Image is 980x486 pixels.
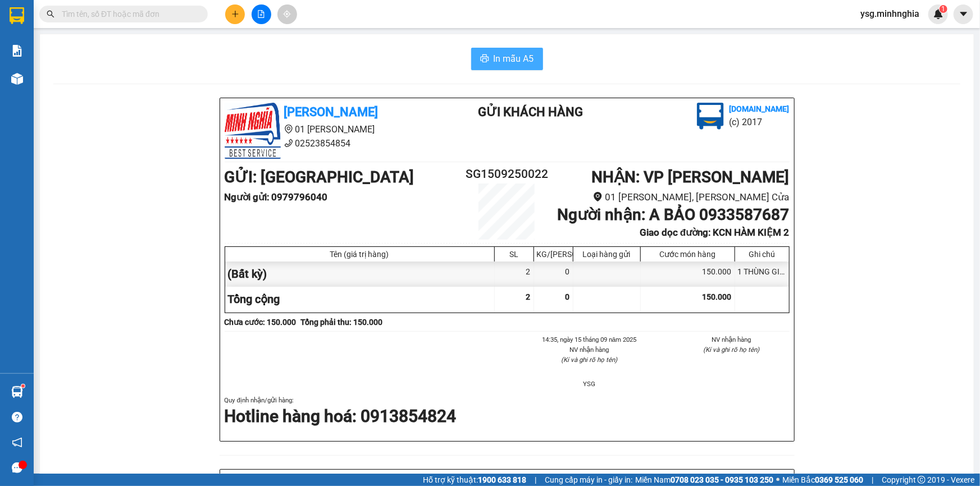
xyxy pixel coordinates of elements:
span: Hỗ trợ kỹ thuật: [423,474,526,486]
i: (Kí và ghi rõ họ tên) [704,346,760,354]
li: NV nhận hàng [674,334,790,345]
span: notification [12,437,22,448]
span: | [872,474,873,486]
b: [PERSON_NAME] [284,105,379,119]
span: copyright [918,476,926,484]
h2: SG1509250022 [460,165,554,184]
span: 1 [941,5,945,13]
img: solution-icon [11,45,23,57]
b: Người gửi : 0979796040 [225,191,328,203]
span: Tổng cộng [228,292,280,306]
b: Tổng phải thu: 150.000 [301,318,383,327]
span: ysg.minhnghia [851,7,928,21]
img: logo.jpg [225,103,281,159]
span: 0 [566,292,570,301]
b: GỬI : [GEOGRAPHIC_DATA] [225,168,414,186]
span: Cung cấp máy in - giấy in: [545,474,632,486]
span: ⚪️ [776,478,780,482]
div: 150.000 [641,262,735,287]
span: question-circle [12,412,22,423]
button: aim [277,4,297,24]
span: phone [284,139,293,148]
span: caret-down [959,9,969,19]
li: (c) 2017 [730,115,790,129]
img: warehouse-icon [11,73,23,85]
div: (Bất kỳ) [225,262,495,287]
span: printer [480,54,489,65]
li: YSG [532,379,648,389]
strong: 0369 525 060 [815,475,863,484]
strong: 0708 023 035 - 0935 103 250 [671,475,773,484]
b: Người nhận : A BẢO 0933587687 [557,205,789,224]
b: [DOMAIN_NAME] [730,104,790,113]
span: file-add [257,10,265,18]
div: Cước món hàng [644,250,732,259]
b: Giao dọc đường: KCN HÀM KIỆM 2 [640,227,789,238]
div: 1 THÙNG GIẤY PT+1 CÂY SẮT [735,262,789,287]
li: NV nhận hàng [532,345,648,355]
b: NHẬN : VP [PERSON_NAME] [591,168,789,186]
div: SL [498,250,531,259]
div: Tên (giá trị hàng) [228,250,491,259]
strong: 1900 633 818 [478,475,526,484]
sup: 1 [21,384,25,388]
span: 150.000 [703,292,732,301]
input: Tìm tên, số ĐT hoặc mã đơn [62,8,194,20]
li: 01 [PERSON_NAME] [225,122,434,136]
span: plus [231,10,239,18]
span: aim [283,10,291,18]
span: In mẫu A5 [494,52,534,66]
div: Ghi chú [738,250,786,259]
span: Miền Nam [635,474,773,486]
img: logo.jpg [697,103,724,130]
span: environment [284,125,293,134]
div: Quy định nhận/gửi hàng : [225,395,790,428]
button: file-add [252,4,271,24]
strong: Hotline hàng hoá: 0913854824 [225,406,457,426]
span: | [535,474,536,486]
div: 0 [534,262,573,287]
div: KG/[PERSON_NAME] [537,250,570,259]
i: (Kí và ghi rõ họ tên) [561,356,617,364]
sup: 1 [940,5,947,13]
span: environment [593,192,603,201]
span: Miền Bắc [782,474,863,486]
li: 02523854854 [225,136,434,150]
b: Chưa cước : 150.000 [225,318,297,327]
button: caret-down [954,4,973,24]
li: 01 [PERSON_NAME], [PERSON_NAME] Cửa [554,190,789,205]
button: plus [225,4,245,24]
button: printerIn mẫu A5 [471,48,543,70]
b: Gửi khách hàng [478,105,583,119]
img: icon-new-feature [933,9,943,19]
span: message [12,462,22,473]
div: 2 [495,262,534,287]
div: Loại hàng gửi [576,250,637,259]
span: search [47,10,54,18]
img: warehouse-icon [11,386,23,398]
img: logo-vxr [10,7,24,24]
span: 2 [526,292,531,301]
li: 14:35, ngày 15 tháng 09 năm 2025 [532,334,648,345]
